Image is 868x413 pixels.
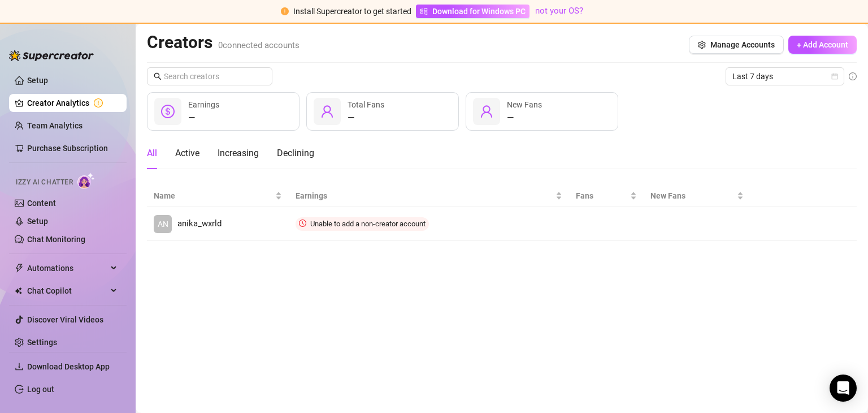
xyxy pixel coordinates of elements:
th: Fans [569,185,643,207]
span: Earnings [296,190,553,202]
span: windows [420,7,428,15]
div: All [147,147,157,160]
span: dollar-circle [161,105,175,118]
button: + Add Account [788,36,857,54]
span: download [15,362,24,371]
span: 0 connected accounts [218,40,300,50]
span: New Fans [507,100,542,109]
span: exclamation-circle [281,7,289,15]
a: ANanika_wxrld [154,215,282,233]
span: AN [158,218,168,230]
span: user [480,105,493,118]
span: Earnings [188,100,219,109]
a: Creator Analytics exclamation-circle [27,94,118,112]
h2: Creators [147,32,300,53]
span: Fans [576,190,627,202]
span: clock-circle [299,220,306,227]
span: calendar [831,73,838,80]
a: Download for Windows PC [416,5,530,18]
button: Manage Accounts [689,36,784,54]
div: Active [175,147,199,160]
span: search [154,72,162,80]
a: Log out [27,385,54,394]
img: Chat Copilot [15,287,22,295]
a: Team Analytics [27,121,83,130]
span: + Add Account [797,40,848,49]
span: Chat Copilot [27,282,107,300]
span: Total Fans [348,100,384,109]
span: New Fans [650,190,735,202]
a: Settings [27,338,57,347]
a: Setup [27,217,48,226]
div: — [188,111,219,124]
a: Purchase Subscription [27,139,118,157]
input: Search creators [164,70,257,83]
th: New Fans [644,185,750,207]
span: setting [698,41,706,49]
span: Last 7 days [732,68,837,85]
span: Manage Accounts [710,40,775,49]
span: Unable to add a non-creator account [310,220,426,228]
div: Declining [277,147,314,160]
div: — [348,111,384,124]
div: Open Intercom Messenger [830,375,857,402]
img: logo-BBDzfeDw.svg [9,50,94,61]
div: Increasing [218,147,259,160]
span: anika_wxrld [177,217,222,231]
span: Install Supercreator to get started [293,7,411,16]
span: Izzy AI Chatter [16,177,73,188]
span: user [320,105,334,118]
span: info-circle [849,72,857,80]
span: Download for Windows PC [432,5,526,18]
span: Name [154,190,273,202]
span: Automations [27,259,107,277]
span: Download Desktop App [27,362,110,371]
a: Setup [27,76,48,85]
div: — [507,111,542,124]
th: Earnings [289,185,569,207]
span: thunderbolt [15,264,24,273]
a: Chat Monitoring [27,235,85,244]
img: AI Chatter [77,173,95,189]
a: not your OS? [535,6,583,16]
a: Content [27,199,56,208]
th: Name [147,185,289,207]
a: Discover Viral Videos [27,315,103,324]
